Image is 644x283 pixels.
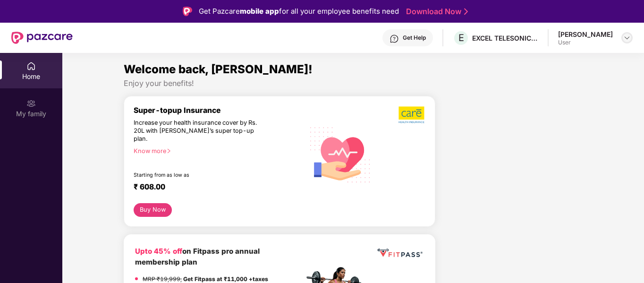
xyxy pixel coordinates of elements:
b: on Fitpass pro annual membership plan [135,247,260,267]
img: svg+xml;base64,PHN2ZyBpZD0iSG9tZSIgeG1sbnM9Imh0dHA6Ly93d3cudzMub3JnLzIwMDAvc3ZnIiB3aWR0aD0iMjAiIG... [26,61,36,71]
span: E [458,32,464,43]
div: [PERSON_NAME] [558,30,613,39]
del: MRP ₹19,999, [143,275,182,283]
strong: mobile app [240,7,279,16]
span: Welcome back, [PERSON_NAME]! [124,62,313,76]
div: Know more [134,147,298,154]
span: right [166,148,171,154]
strong: Get Fitpass at ₹11,000 +taxes [183,275,268,283]
img: svg+xml;base64,PHN2ZyB4bWxucz0iaHR0cDovL3d3dy53My5vcmcvMjAwMC9zdmciIHhtbG5zOnhsaW5rPSJodHRwOi8vd3... [304,117,377,191]
div: Increase your health insurance cover by Rs. 20L with [PERSON_NAME]’s super top-up plan. [134,119,263,143]
div: Enjoy your benefits! [124,78,583,88]
div: EXCEL TELESONIC INDIA PRIVATE LIMITED(OFF ROLE) [472,34,538,43]
img: Logo [183,7,192,16]
img: New Pazcare Logo [11,32,73,44]
img: b5dec4f62d2307b9de63beb79f102df3.png [398,106,425,124]
img: Stroke [464,7,468,17]
div: Get Pazcare for all your employee benefits need [199,6,399,17]
div: User [558,39,613,46]
div: ₹ 608.00 [134,182,295,194]
div: Starting from as low as [134,172,264,179]
div: Get Help [403,34,426,42]
img: fppp.png [376,246,424,261]
button: Buy Now [134,203,172,217]
b: Upto 45% off [135,247,182,256]
a: Download Now [406,7,465,17]
img: svg+xml;base64,PHN2ZyBpZD0iSGVscC0zMngzMiIgeG1sbnM9Imh0dHA6Ly93d3cudzMub3JnLzIwMDAvc3ZnIiB3aWR0aD... [390,34,399,43]
img: svg+xml;base64,PHN2ZyB3aWR0aD0iMjAiIGhlaWdodD0iMjAiIHZpZXdCb3g9IjAgMCAyMCAyMCIgZmlsbD0ibm9uZSIgeG... [26,99,36,108]
div: Super-topup Insurance [134,106,304,115]
img: svg+xml;base64,PHN2ZyBpZD0iRHJvcGRvd24tMzJ4MzIiIHhtbG5zPSJodHRwOi8vd3d3LnczLm9yZy8yMDAwL3N2ZyIgd2... [623,34,631,42]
